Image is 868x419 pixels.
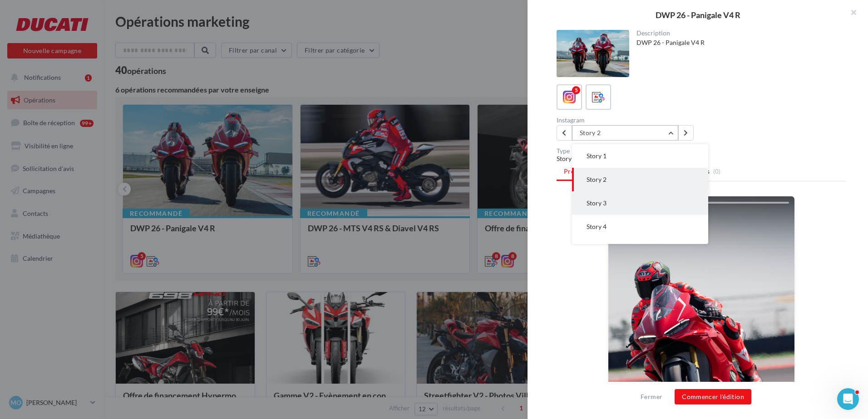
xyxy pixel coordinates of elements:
[637,391,666,402] button: Fermer
[572,144,708,168] button: Story 1
[636,30,839,36] div: Description
[557,117,698,123] div: Instagram
[572,215,708,239] button: Story 4
[636,38,839,47] div: DWP 26 - Panigale V4 R
[675,389,751,404] button: Commencer l'édition
[572,168,708,191] button: Story 2
[572,191,708,215] button: Story 3
[587,199,607,207] span: Story 3
[587,152,607,160] span: Story 1
[587,175,607,183] span: Story 2
[542,11,853,19] div: DWP 26 - Panigale V4 R
[572,125,678,141] button: Story 2
[837,388,859,410] iframe: Intercom live chat
[557,148,846,154] div: Type
[587,223,607,230] span: Story 4
[713,168,721,175] span: (0)
[557,154,846,163] div: Story
[572,86,580,94] div: 5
